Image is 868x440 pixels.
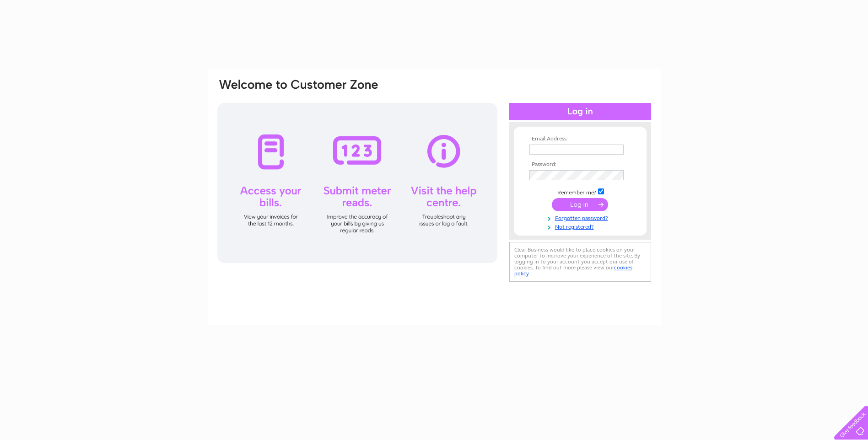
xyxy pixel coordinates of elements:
[529,213,633,222] a: Forgotten password?
[552,198,608,211] input: Submit
[514,264,632,277] a: cookies policy
[529,222,633,231] a: Not registered?
[527,187,633,196] td: Remember me?
[527,161,633,168] th: Password:
[509,242,651,282] div: Clear Business would like to place cookies on your computer to improve your experience of the sit...
[527,136,633,142] th: Email Address:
